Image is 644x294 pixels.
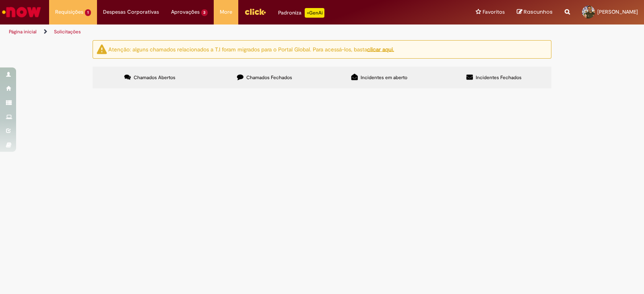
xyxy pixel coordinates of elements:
span: [PERSON_NAME] [597,8,638,15]
span: Chamados Fechados [246,74,292,81]
span: Aprovações [171,8,200,16]
p: +GenAi [305,8,324,18]
img: click_logo_yellow_360x200.png [244,6,266,18]
span: Requisições [55,8,83,16]
span: Chamados Abertos [134,74,175,81]
img: ServiceNow [1,4,42,20]
span: Incidentes Fechados [476,74,522,81]
span: Rascunhos [524,8,553,16]
span: Incidentes em aberto [361,74,407,81]
span: Favoritos [483,8,505,16]
a: Rascunhos [517,8,553,16]
div: Padroniza [278,8,324,18]
span: 1 [85,9,91,16]
a: clicar aqui. [367,45,394,53]
span: More [220,8,232,16]
ul: Trilhas de página [6,24,423,39]
a: Página inicial [9,29,37,35]
ng-bind-html: Atenção: alguns chamados relacionados a T.I foram migrados para o Portal Global. Para acessá-los,... [108,45,394,53]
a: Solicitações [54,29,81,35]
span: 3 [201,9,208,16]
span: Despesas Corporativas [103,8,159,16]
